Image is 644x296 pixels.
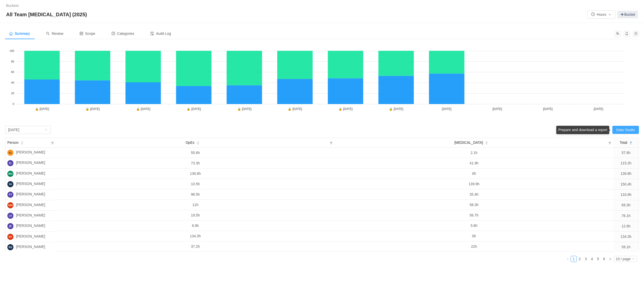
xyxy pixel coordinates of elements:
td: 98.5h [56,189,335,200]
li: 2 [577,256,583,262]
span: Total [620,140,627,145]
div: Sort [629,141,632,144]
tspan: [DATE] [492,107,502,111]
tspan: 🔒 [DATE] [35,107,49,111]
img: PT [7,192,13,198]
td: 115.2h [613,158,639,168]
li: 5 [595,256,601,262]
td: 69.3h [613,200,639,211]
img: SK [7,181,13,187]
li: 6 [601,256,607,262]
span: [MEDICAL_DATA] [454,140,483,145]
img: JR [7,223,13,229]
span: Summary [9,32,30,36]
i: icon: search [46,32,50,35]
td: 37.2h [56,241,335,252]
span: [PERSON_NAME] [16,234,45,240]
span: [PERSON_NAME] [16,150,45,156]
li: Next Page [607,256,613,262]
td: 0h [335,231,613,241]
td: 73.3h [56,158,335,168]
i: icon: down [632,257,635,261]
div: Sort [485,141,488,144]
td: 22h [335,241,613,252]
li: Previous Page [565,256,571,262]
a: 1 [571,256,577,262]
td: 134.3h [56,231,335,241]
span: All Team [MEDICAL_DATA] (2025) [6,10,90,19]
span: [PERSON_NAME] [16,160,45,166]
i: icon: caret-down [21,143,24,144]
li: 3 [583,256,589,262]
span: [PERSON_NAME] [16,244,45,250]
i: icon: profile [112,32,115,35]
span: OpEx [186,140,194,145]
td: 56.7h [335,210,613,221]
span: Scope [80,32,95,36]
div: 10 / page [616,256,631,262]
td: 76.1h [613,211,639,221]
tspan: 🔒 [DATE] [389,107,403,111]
span: [PERSON_NAME] [16,192,45,198]
td: 5.8h [335,221,613,231]
tspan: 80 [11,60,14,63]
td: 58.3h [335,200,613,210]
span: [PERSON_NAME] [16,223,45,229]
td: 12.6h [613,221,639,231]
td: 133.9h [613,190,639,200]
li: 1 [571,256,577,262]
td: 6.9h [56,221,335,231]
span: Person [7,140,19,145]
tspan: [DATE] [442,107,452,111]
tspan: 🔒 [DATE] [187,107,201,111]
div: Sort [196,141,200,144]
a: 2 [577,256,583,262]
tspan: [DATE] [594,107,603,111]
i: icon: filter [328,138,335,147]
td: 11h [56,200,335,210]
i: icon: caret-down [629,143,632,144]
tspan: 🔒 [DATE] [85,107,100,111]
i: icon: left [566,258,569,261]
tspan: 🔒 [DATE] [136,107,150,111]
i: icon: caret-down [485,143,488,144]
tspan: 🔒 [DATE] [237,107,252,111]
td: 136.8h [613,169,639,179]
button: icon: menu [633,31,639,37]
tspan: 100 [10,49,14,52]
div: Sort [21,141,24,144]
span: Categories [112,32,134,36]
i: icon: home [9,32,13,35]
td: 55.6h [56,148,335,158]
i: icon: control [80,32,83,35]
td: 136.8h [56,168,335,179]
span: [PERSON_NAME] [16,171,45,177]
a: 3 [583,256,589,262]
td: 57.6h [613,148,639,158]
i: icon: caret-down [197,143,200,144]
a: 5 [595,256,601,262]
td: 19.5h [56,210,335,221]
img: NT [7,234,13,240]
a: 4 [589,256,595,262]
td: 134.3h [613,232,639,242]
td: 139.9h [335,179,613,189]
button: icon: bell [624,31,630,37]
tspan: 🔒 [DATE] [288,107,302,111]
tspan: 🔒 [DATE] [338,107,353,111]
button: icon: clock-circleHoursicon: down [587,10,615,19]
i: icon: filter [606,138,613,147]
a: 6 [601,256,607,262]
a: Bucket [617,11,638,18]
td: 150.4h [613,179,639,190]
span: [PERSON_NAME] [16,213,45,219]
i: icon: caret-up [197,141,200,142]
td: 2.1h [335,148,613,158]
td: 59.1h [613,242,639,252]
i: icon: filter [49,138,56,147]
i: icon: caret-up [21,141,24,142]
span: Review [46,32,63,36]
button: icon: team [615,31,621,37]
div: Prepare and download a report [556,126,609,134]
